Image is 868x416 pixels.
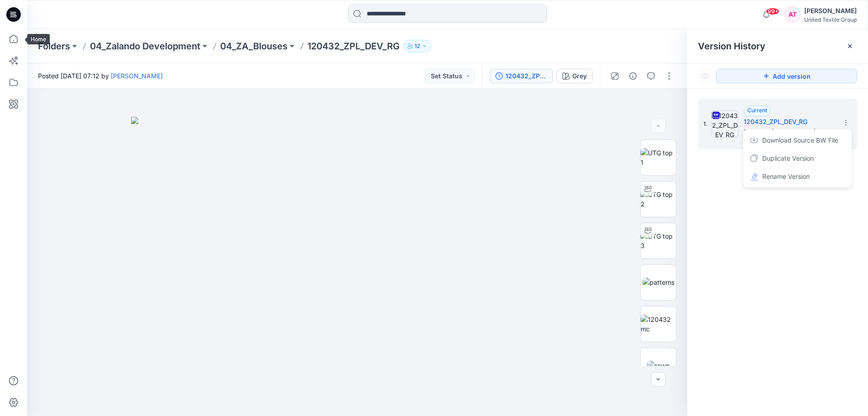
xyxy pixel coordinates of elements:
[744,116,834,127] h5: 120432_ZPL_DEV_RG
[762,135,838,146] span: Download Source BW File
[572,71,587,81] div: Grey
[403,40,431,53] button: 12
[415,41,420,51] p: 12
[641,148,676,167] img: UTG top 1
[747,107,767,114] span: Current
[90,40,200,53] a: 04_Zalando Development
[38,40,70,53] a: Folders
[703,120,708,128] span: 1.
[711,110,738,138] img: 120432_ZPL_DEV_RG
[698,69,712,83] button: Show Hidden Versions
[557,69,593,83] button: Grey
[505,71,547,81] div: 120432_ZPL_DEV_RG
[641,231,676,250] img: UTG top 3
[784,6,801,23] div: AT
[744,127,834,136] span: Posted by: Rita Garneliene
[716,69,857,83] button: Add version
[220,40,288,53] a: 04_ZA_Blouses
[38,71,163,81] span: Posted [DATE] 07:12 by
[762,171,810,182] span: Rename Version
[490,69,553,83] button: 120432_ZPL_DEV_RG
[846,43,854,50] button: Close
[766,8,779,15] span: 99+
[762,153,814,164] span: Duplicate Version
[642,277,675,287] img: patterns
[804,5,857,16] div: [PERSON_NAME]
[307,40,400,53] p: 120432_ZPL_DEV_RG
[698,41,765,52] span: Version History
[641,190,676,209] img: UTG top 2
[626,69,640,83] button: Details
[111,72,163,80] a: [PERSON_NAME]
[641,315,676,334] img: 120432 mc
[647,361,670,370] img: sewn
[804,16,857,23] div: United Textile Group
